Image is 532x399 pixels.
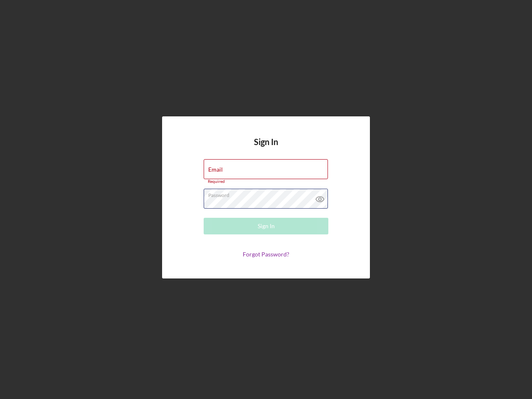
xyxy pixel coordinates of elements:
label: Email [208,166,223,173]
div: Required [204,179,328,184]
button: Sign In [204,218,328,234]
h4: Sign In [254,137,278,159]
label: Password [208,189,328,198]
a: Forgot Password? [243,251,289,258]
div: Sign In [258,218,275,234]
